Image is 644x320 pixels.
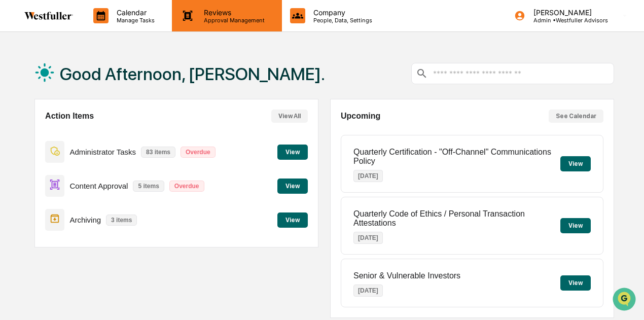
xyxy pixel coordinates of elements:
span: • [84,185,88,193]
p: [DATE] [353,285,383,297]
button: Start new chat [172,100,185,112]
span: [PERSON_NAME] [31,185,82,193]
img: 1746055101610-c473b297-6a78-478c-a979-82029cc54cd1 [10,97,28,115]
p: Content Approval [69,182,128,190]
p: Overdue [169,181,204,192]
div: Past conversations [10,132,68,140]
p: 3 items [106,215,137,226]
h2: Action Items [45,112,94,121]
div: 🗄️ [74,228,82,236]
iframe: Open customer support [612,287,639,314]
img: Rachel Stanley [10,175,26,191]
p: Senior & Vulnerable Investors [353,271,460,280]
a: Powered byPylon [71,244,123,253]
div: 🖐️ [10,228,18,236]
span: [DATE] [90,185,111,193]
a: View [277,215,308,224]
p: Admin • Westfuller Advisors [525,17,608,24]
div: We're available if you need us! [46,107,139,115]
h2: Upcoming [341,112,380,121]
p: Overdue [181,147,216,158]
span: Preclearance [20,227,65,237]
button: View [277,179,308,194]
img: 8933085812038_c878075ebb4cc5468115_72.jpg [21,97,40,115]
button: View All [271,110,308,123]
div: Start new chat [46,97,166,107]
p: Calendar [109,8,160,17]
p: [PERSON_NAME] [525,8,608,17]
p: Archiving [69,216,101,224]
button: View [560,218,591,233]
p: Quarterly Code of Ethics / Personal Transaction Attestations [353,209,560,228]
p: 83 items [141,147,175,158]
img: logo [24,12,73,20]
h1: Good Afternoon, [PERSON_NAME]. [60,64,325,84]
p: Reviews [196,8,270,17]
a: 🗄️Attestations [69,223,130,241]
p: Quarterly Certification - "Off-Channel" Communications Policy [353,148,560,166]
span: [DATE] [90,157,111,165]
button: See all [157,130,185,142]
p: 5 items [133,181,164,192]
a: View [277,181,308,190]
p: Manage Tasks [109,17,160,24]
p: [DATE] [353,170,383,182]
button: View [277,145,308,160]
a: View [277,147,308,156]
span: Pylon [101,245,123,253]
span: [PERSON_NAME] [31,157,82,165]
span: • [84,157,88,165]
p: People, Data, Settings [305,17,377,24]
p: How can we help? [10,41,185,57]
button: View [560,156,591,171]
button: View [277,212,308,228]
p: [DATE] [353,232,383,244]
p: Administrator Tasks [69,148,136,156]
img: Greenboard [10,10,30,30]
img: Rachel Stanley [10,148,26,164]
button: See Calendar [549,110,603,123]
span: Attestations [84,227,126,237]
p: Company [305,8,377,17]
a: 🖐️Preclearance [6,223,69,241]
button: View [560,275,591,291]
p: Approval Management [196,17,270,24]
